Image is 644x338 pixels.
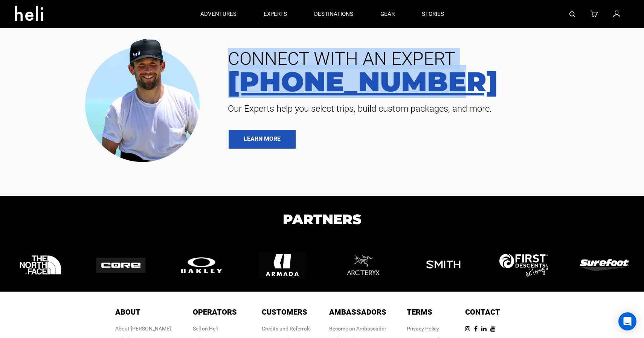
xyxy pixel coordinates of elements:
span: Ambassadors [329,307,386,316]
a: [PHONE_NUMBER] [222,68,633,95]
p: destinations [314,10,353,18]
img: logo [17,241,64,289]
a: LEARN MORE [229,130,296,149]
span: Customers [262,307,307,316]
p: experts [264,10,287,18]
img: logo [259,241,306,289]
span: CONNECT WITH AN EXPERT [222,50,633,68]
div: Open Intercom Messenger [618,312,636,330]
img: logo [580,259,629,271]
span: Contact [465,307,500,316]
img: logo [339,241,386,289]
img: logo [499,254,548,277]
span: Operators [193,307,237,316]
span: About [115,307,140,316]
img: logo [96,258,145,273]
div: Sell on Heli [193,325,237,332]
img: contact our team [79,32,211,166]
img: search-bar-icon.svg [569,11,575,17]
img: logo [177,255,226,275]
a: Credits and Referrals [262,326,311,332]
img: logo [420,241,467,289]
div: About [PERSON_NAME] [115,325,171,332]
a: Become an Ambassador [329,326,386,332]
span: Our Experts help you select trips, build custom packages, and more. [222,103,633,115]
p: adventures [200,10,237,18]
a: Privacy Policy [407,326,439,332]
span: Terms [407,307,432,316]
